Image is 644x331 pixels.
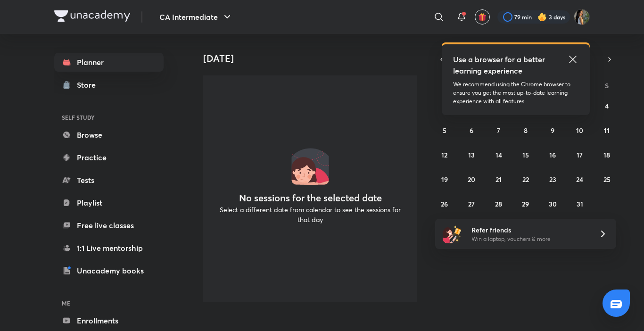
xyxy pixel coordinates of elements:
[453,80,578,106] p: We recommend using the Chrome browser to ensure you get the most up-to-date learning experience w...
[518,172,533,187] button: October 22, 2025
[441,150,447,159] abbr: October 12, 2025
[203,53,425,64] h4: [DATE]
[599,172,614,187] button: October 25, 2025
[549,175,556,184] abbr: October 23, 2025
[491,172,506,187] button: October 21, 2025
[471,235,587,243] p: Win a laptop, vouchers & more
[603,175,611,184] abbr: October 25, 2025
[604,126,610,135] abbr: October 11, 2025
[54,148,164,167] a: Practice
[453,54,547,76] h5: Use a browser for a better learning experience
[495,150,502,159] abbr: October 14, 2025
[572,123,587,138] button: October 10, 2025
[572,196,587,211] button: October 31, 2025
[77,79,101,91] div: Store
[437,147,452,162] button: October 12, 2025
[443,126,446,135] abbr: October 5, 2025
[549,199,557,208] abbr: October 30, 2025
[215,205,406,224] p: Select a different date from calendar to see the sessions for that day
[54,53,164,72] a: Planner
[545,172,560,187] button: October 23, 2025
[54,75,164,94] a: Store
[577,150,583,159] abbr: October 17, 2025
[441,199,448,208] abbr: October 26, 2025
[437,172,452,187] button: October 19, 2025
[518,147,533,162] button: October 15, 2025
[497,126,500,135] abbr: October 7, 2025
[468,175,475,184] abbr: October 20, 2025
[495,199,502,208] abbr: October 28, 2025
[54,125,164,144] a: Browse
[464,123,479,138] button: October 6, 2025
[495,175,502,184] abbr: October 21, 2025
[522,175,529,184] abbr: October 22, 2025
[576,126,583,135] abbr: October 10, 2025
[599,123,614,138] button: October 11, 2025
[545,196,560,211] button: October 30, 2025
[464,172,479,187] button: October 20, 2025
[491,147,506,162] button: October 14, 2025
[54,239,164,257] a: 1:1 Live mentorship
[441,175,448,184] abbr: October 19, 2025
[478,13,487,21] img: avatar
[551,126,554,135] abbr: October 9, 2025
[437,123,452,138] button: October 5, 2025
[437,196,452,211] button: October 26, 2025
[599,147,614,162] button: October 18, 2025
[605,81,609,90] abbr: Saturday
[576,175,583,184] abbr: October 24, 2025
[518,123,533,138] button: October 8, 2025
[54,295,164,311] h6: ME
[522,199,529,208] abbr: October 29, 2025
[471,225,587,235] h6: Refer friends
[545,123,560,138] button: October 9, 2025
[549,150,556,159] abbr: October 16, 2025
[545,147,560,162] button: October 16, 2025
[54,10,130,22] img: Company Logo
[239,192,382,204] h4: No sessions for the selected date
[443,224,462,243] img: referral
[603,150,610,159] abbr: October 18, 2025
[54,216,164,235] a: Free live classes
[605,101,609,110] abbr: October 4, 2025
[524,126,528,135] abbr: October 8, 2025
[572,172,587,187] button: October 24, 2025
[522,150,529,159] abbr: October 15, 2025
[491,196,506,211] button: October 28, 2025
[599,98,614,113] button: October 4, 2025
[54,193,164,212] a: Playlist
[468,199,475,208] abbr: October 27, 2025
[54,10,130,24] a: Company Logo
[491,123,506,138] button: October 7, 2025
[291,147,329,185] img: No events
[54,261,164,280] a: Unacademy books
[54,171,164,190] a: Tests
[464,147,479,162] button: October 13, 2025
[470,126,473,135] abbr: October 6, 2025
[468,150,475,159] abbr: October 13, 2025
[574,9,590,25] img: Bhumika
[464,196,479,211] button: October 27, 2025
[475,9,490,25] button: avatar
[572,147,587,162] button: October 17, 2025
[537,12,547,22] img: streak
[54,311,164,330] a: Enrollments
[518,196,533,211] button: October 29, 2025
[154,8,239,26] button: CA Intermediate
[54,109,164,125] h6: SELF STUDY
[577,199,583,208] abbr: October 31, 2025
